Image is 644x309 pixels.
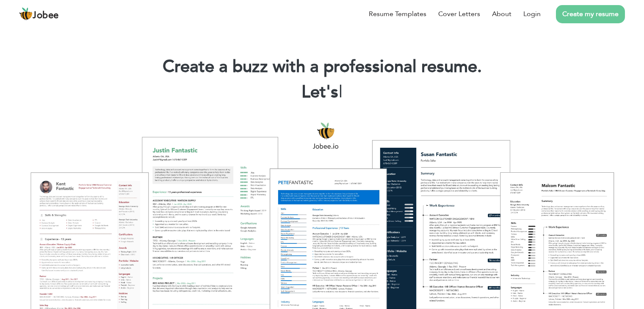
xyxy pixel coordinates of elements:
a: Create my resume [556,5,625,23]
a: About [492,9,511,19]
a: Login [523,9,541,19]
span: Jobee [33,11,59,20]
h2: Let's [13,81,631,103]
a: Resume Templates [369,9,426,19]
a: Cover Letters [438,9,480,19]
span: | [339,80,343,104]
img: jobee.io [19,7,33,21]
a: Jobee [19,7,59,21]
h1: Create a buzz with a professional resume. [13,56,631,78]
